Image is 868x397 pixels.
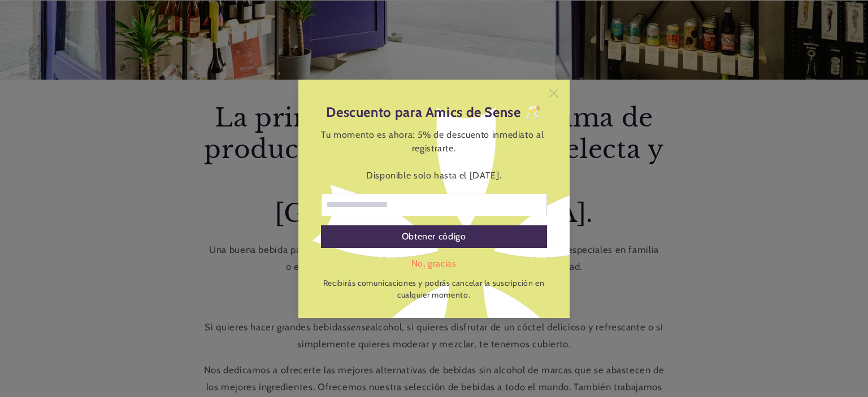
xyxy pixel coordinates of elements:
[321,225,547,248] div: Obtener código
[321,128,547,182] div: Tu momento es ahora: 5% de descuento inmediato al registrarte. Disponible solo hasta el [DATE].
[321,194,547,216] input: Correo electrónico
[402,225,466,248] div: Obtener código
[321,257,547,271] div: No, gracias
[321,277,547,301] p: Recibirás comunicaciones y podrás cancelar la suscripción en cualquier momento.
[321,102,547,123] header: Descuento para Amics de Sense 🥂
